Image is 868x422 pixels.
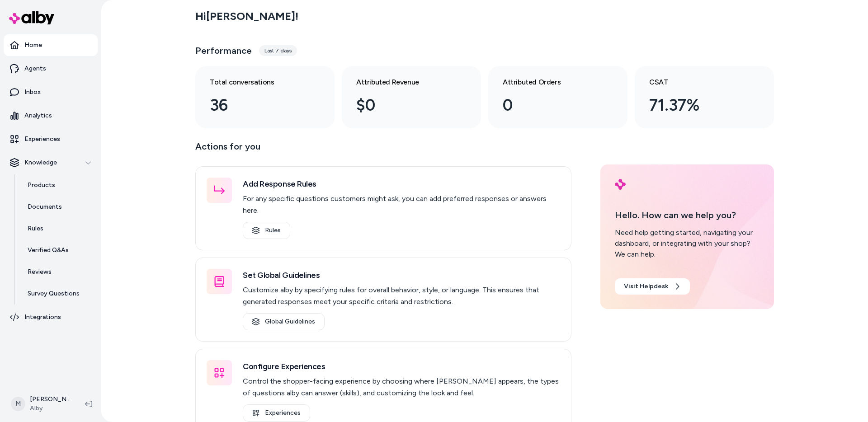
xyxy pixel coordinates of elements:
[24,158,57,167] p: Knowledge
[243,193,560,216] p: For any specific questions customers might ask, you can add preferred responses or answers here.
[195,44,252,57] h3: Performance
[356,93,452,117] div: $0
[24,135,60,144] p: Experiences
[210,93,306,117] div: 36
[4,306,98,328] a: Integrations
[243,178,560,190] h3: Add Response Rules
[4,128,98,150] a: Experiences
[4,58,98,80] a: Agents
[356,77,452,88] h3: Attributed Revenue
[11,397,25,411] span: M
[30,404,71,413] span: Alby
[24,111,52,120] p: Analytics
[503,77,599,88] h3: Attributed Orders
[24,88,41,97] p: Inbox
[195,139,571,161] p: Actions for you
[4,34,98,56] a: Home
[635,66,774,128] a: CSAT 71.37%
[243,284,560,308] p: Customize alby by specifying rules for overall behavior, style, or language. This ensures that ge...
[503,93,599,117] div: 0
[243,360,560,373] h3: Configure Experiences
[195,9,298,23] h2: Hi [PERSON_NAME] !
[615,208,759,222] p: Hello. How can we help you?
[615,227,759,260] div: Need help getting started, navigating your dashboard, or integrating with your shop? We can help.
[19,196,98,218] a: Documents
[649,93,745,117] div: 71.37%
[28,181,55,190] p: Products
[210,77,306,88] h3: Total conversations
[4,105,98,127] a: Analytics
[28,267,52,277] p: Reviews
[28,246,69,255] p: Verified Q&As
[9,11,54,24] img: alby Logo
[243,375,560,399] p: Control the shopper-facing experience by choosing where [PERSON_NAME] appears, the types of quest...
[24,64,46,73] p: Agents
[259,45,297,56] div: Last 7 days
[30,395,71,404] p: [PERSON_NAME]
[243,222,290,239] a: Rules
[28,224,43,233] p: Rules
[243,313,325,330] a: Global Guidelines
[649,77,745,88] h3: CSAT
[4,81,98,103] a: Inbox
[24,313,61,322] p: Integrations
[5,389,78,418] button: M[PERSON_NAME]Alby
[28,202,62,211] p: Documents
[19,239,98,261] a: Verified Q&As
[615,278,690,295] a: Visit Helpdesk
[615,179,626,190] img: alby Logo
[243,404,310,422] a: Experiences
[19,218,98,239] a: Rules
[488,66,627,128] a: Attributed Orders 0
[19,174,98,196] a: Products
[24,41,42,50] p: Home
[342,66,481,128] a: Attributed Revenue $0
[4,152,98,173] button: Knowledge
[243,269,560,281] h3: Set Global Guidelines
[28,289,80,298] p: Survey Questions
[195,66,335,128] a: Total conversations 36
[19,283,98,305] a: Survey Questions
[19,261,98,283] a: Reviews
